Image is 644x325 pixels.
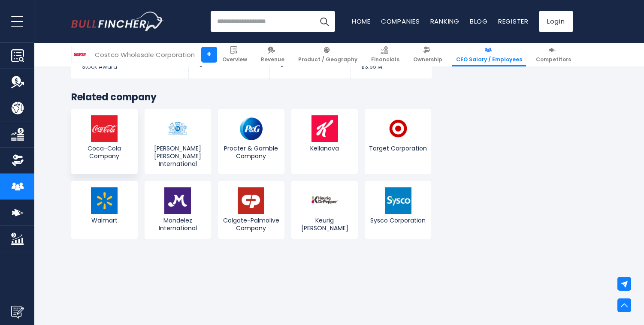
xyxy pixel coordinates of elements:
[218,181,284,238] a: Colgate-Palmolive Company
[71,91,432,104] h3: Related company
[385,115,411,142] img: TGT logo
[352,17,371,26] a: Home
[351,61,432,78] td: $3.95 M
[532,43,575,66] a: Competitors
[218,109,284,175] a: Procter & Gamble Company
[456,56,522,63] span: CEO Salary / Employees
[365,109,431,175] a: Target Corporation
[147,217,209,232] span: Mondelez International
[164,115,191,142] img: PM logo
[430,17,460,26] a: Ranking
[218,43,251,66] a: Overview
[164,187,191,214] img: MDLZ logo
[293,217,356,232] span: Keurig [PERSON_NAME]
[11,154,24,167] img: Ownership
[71,181,138,238] a: Walmart
[145,181,211,238] a: Mondelez International
[367,43,403,66] a: Financials
[385,187,411,214] img: SYY logo
[409,43,446,66] a: Ownership
[261,56,284,63] span: Revenue
[189,61,270,78] td: -
[367,217,429,224] span: Sysco Corporation
[311,187,338,214] img: KDP logo
[498,17,529,26] a: Register
[293,144,356,152] span: Kellanova
[238,187,264,214] img: CL logo
[470,17,488,26] a: Blog
[365,181,431,238] a: Sysco Corporation
[291,181,358,238] a: Keurig [PERSON_NAME]
[220,217,282,232] span: Colgate-Palmolive Company
[294,43,361,66] a: Product / Geography
[72,46,88,63] img: COST logo
[539,11,573,32] a: Login
[71,61,189,78] td: Stock Award
[71,12,164,31] img: Bullfincher logo
[452,43,526,66] a: CEO Salary / Employees
[536,56,571,63] span: Competitors
[71,109,138,175] a: Coca-Cola Company
[222,56,247,63] span: Overview
[291,109,358,175] a: Kellanova
[371,56,399,63] span: Financials
[314,11,335,32] button: Search
[298,56,357,63] span: Product / Geography
[73,217,136,224] span: Walmart
[147,144,209,168] span: [PERSON_NAME] [PERSON_NAME] International
[381,17,420,26] a: Companies
[413,56,442,63] span: Ownership
[91,115,118,142] img: KO logo
[201,47,217,63] a: +
[73,144,136,160] span: Coca-Cola Company
[145,109,211,175] a: [PERSON_NAME] [PERSON_NAME] International
[367,144,429,152] span: Target Corporation
[269,61,351,78] td: -
[311,115,338,142] img: K logo
[71,12,163,31] a: Go to homepage
[91,187,118,214] img: WMT logo
[95,50,195,60] div: Costco Wholesale Corporation
[220,144,282,160] span: Procter & Gamble Company
[257,43,288,66] a: Revenue
[238,115,264,142] img: PG logo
